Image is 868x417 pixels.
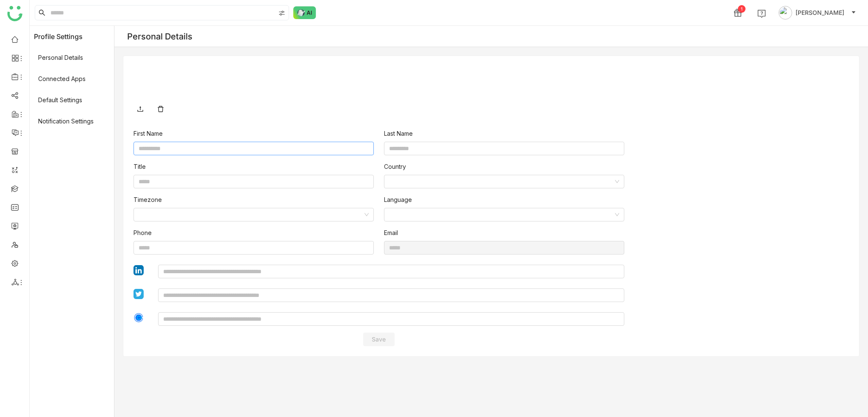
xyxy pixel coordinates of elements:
[779,6,792,20] img: avatar
[134,289,144,299] img: twitter1.svg
[134,228,152,238] label: Phone
[30,111,114,132] span: Notification Settings
[134,162,146,171] label: Title
[363,333,395,346] button: Save
[384,228,398,238] label: Email
[757,9,766,18] img: help.svg
[134,313,144,323] img: calendly.svg
[134,265,144,275] img: linkedin1.svg
[30,47,114,68] span: Personal Details
[134,129,163,138] label: First Name
[777,6,858,20] button: [PERSON_NAME]
[384,129,413,138] label: Last Name
[30,68,114,90] span: Connected Apps
[796,8,844,17] span: [PERSON_NAME]
[134,195,162,204] label: Timezone
[738,5,746,13] div: 1
[7,6,22,21] img: logo
[384,195,412,204] label: Language
[30,26,114,47] header: Profile Settings
[127,31,192,42] div: Personal Details
[293,6,316,19] img: ask-buddy-normal.svg
[278,10,285,17] img: search-type.svg
[134,66,167,100] img: 684a9aedde261c4b36a3ced9
[30,90,114,111] span: Default Settings
[384,162,406,171] label: Country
